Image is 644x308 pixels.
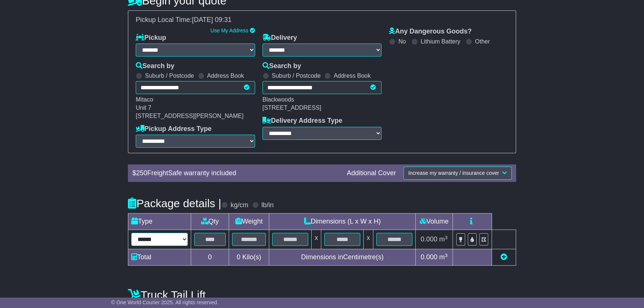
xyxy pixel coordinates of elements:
[263,117,342,125] label: Delivery Address Type
[136,96,153,103] span: Mitaco
[263,96,294,103] span: Blackwoods
[111,299,219,305] span: © One World Courier 2025. All rights reserved.
[263,62,301,70] label: Search by
[408,170,499,176] span: Increase my warranty / insurance cover
[136,34,166,42] label: Pickup
[136,113,244,119] span: [STREET_ADDRESS][PERSON_NAME]
[403,167,512,180] button: Increase my warranty / insurance cover
[364,230,373,249] td: x
[263,34,297,42] label: Delivery
[128,249,191,266] td: Total
[132,16,512,24] div: Pickup Local Time:
[415,214,453,230] td: Volume
[445,253,448,258] sup: 3
[343,169,400,177] div: Additional Cover
[128,214,191,230] td: Type
[229,249,269,266] td: Kilo(s)
[236,253,240,261] span: 0
[445,235,448,240] sup: 3
[398,38,406,45] label: No
[191,214,229,230] td: Qty
[128,289,516,301] h4: Truck Tail Lift
[500,253,507,261] a: Add new item
[210,28,248,33] a: Use My Address
[269,214,416,230] td: Dimensions (L x W x H)
[207,72,244,79] label: Address Book
[421,38,460,45] label: Lithium Battery
[229,214,269,230] td: Weight
[269,249,416,266] td: Dimensions in Centimetre(s)
[439,235,448,243] span: m
[136,125,212,133] label: Pickup Address Type
[191,249,229,266] td: 0
[334,72,371,79] label: Address Book
[263,105,321,111] span: [STREET_ADDRESS]
[439,253,448,261] span: m
[129,169,343,177] div: $ FreightSafe warranty included
[421,253,437,261] span: 0.000
[231,201,248,209] label: kg/cm
[128,197,221,209] h4: Package details |
[261,201,274,209] label: lb/in
[192,16,232,23] span: [DATE] 09:31
[475,38,490,45] label: Other
[421,235,437,243] span: 0.000
[272,72,321,79] label: Suburb / Postcode
[136,62,174,70] label: Search by
[136,169,147,177] span: 250
[389,28,471,36] label: Any Dangerous Goods?
[312,230,321,249] td: x
[145,72,194,79] label: Suburb / Postcode
[136,105,151,111] span: Unit 7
